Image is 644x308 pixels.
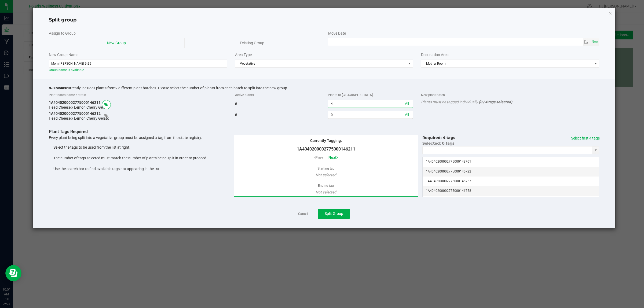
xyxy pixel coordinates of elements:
td: 1A4040200002775000146759 [423,196,599,206]
a: All [405,101,409,106]
span: Existing Group [240,41,264,45]
span: Not selected [316,190,336,194]
span: Currently Tagging: [238,138,414,152]
td: 1A4040200002775000143761 [423,157,599,167]
span: Toggle calendar [583,38,591,46]
p: Plant Tags Required [49,129,603,135]
span: Select plant tags [102,111,111,120]
iframe: Resource center [5,265,21,281]
span: Move Date [328,31,346,35]
div: Plants must be tagged individually. [417,100,603,104]
span: Select plant tags [102,100,111,109]
span: 9-3 Moms [49,86,66,90]
label: Ending tag [318,183,334,188]
span: 2 different plant batches. Please select the number of plants from each batch to split into the n... [115,86,288,90]
li: Use the search bar to find available tags not appearing in the list. [53,166,230,177]
div: New plant batch [417,90,603,100]
div: Plant batch name / strain [45,90,231,100]
span: Not selected [316,173,336,177]
span: currently includes plants from [49,86,115,90]
span: Destination Area [421,53,449,57]
span: Split Group [325,211,343,216]
span: Mother Room [421,60,592,67]
label: Starting tag [317,166,335,171]
td: 1A4040200002775000146757 [423,177,599,186]
span: New Group Name [49,53,78,57]
span: Required: 4 tags [422,135,455,140]
div: 1A4040200002775000146212 [49,111,227,116]
span: Group name is available [49,68,84,72]
a: Select first 4 tags [571,136,600,140]
div: Active plants [231,90,324,100]
td: 1A4040200002775000145722 [423,167,599,177]
span: Next [328,155,338,160]
span: Every plant being split into a vegetative group must be assigned a tag from the state registry. [49,135,230,177]
li: The number of tags selected must match the number of plants being split in order to proceed. [53,155,230,166]
span: (0 / 4 tags selected) [479,100,512,104]
a: Cancel [298,212,308,216]
td: 1A4040200002775000146758 [423,186,599,196]
input: NO DATA FOUND [423,146,592,154]
div: Head Cheese x Lemon Cherry Gelato [49,105,227,109]
a: All [405,112,409,117]
h4: Split group [49,17,599,24]
div: 1A4040200002775000146211 [49,100,227,105]
span: 1A4040200002775000146211 [238,146,414,152]
span: Set Current date [591,38,600,46]
span: Area Type [235,53,252,57]
span: Vegetative [235,60,406,67]
div: 8 [231,111,324,119]
span: Assign to Group [49,31,76,35]
li: Select the tags to be used from the list at right. [53,145,230,155]
div: 8 [231,100,324,108]
button: Split Group [318,209,350,219]
span: select [590,38,599,46]
div: Head Cheese x Lemon Cherry Gelato [49,116,227,120]
span: New Group [107,41,126,45]
span: Selected: 0 tags [422,141,455,146]
div: Plants to [GEOGRAPHIC_DATA] [324,90,417,100]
